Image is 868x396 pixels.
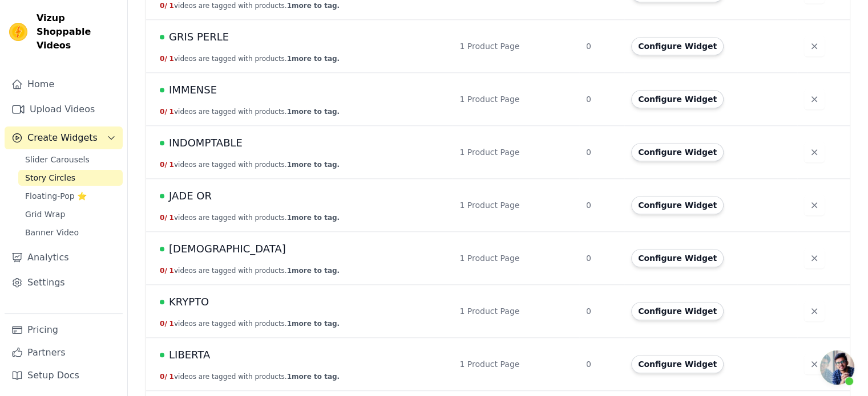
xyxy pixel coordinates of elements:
[804,354,825,374] button: Delete widget
[631,249,724,267] button: Configure Widget
[160,160,340,169] button: 0/ 1videos are tagged with products.1more to tag.
[804,248,825,268] button: Delete widget
[169,373,174,381] span: 1
[579,338,624,391] td: 0
[287,320,340,328] span: 1 more to tag.
[160,266,340,275] button: 0/ 1videos are tagged with products.1more to tag.
[287,267,340,275] span: 1 more to tag.
[160,108,167,116] span: 0 /
[169,294,209,310] span: KRYPTO
[804,142,825,162] button: Delete widget
[804,301,825,321] button: Delete widget
[160,161,167,169] span: 0 /
[160,54,340,63] button: 0/ 1videos are tagged with products.1more to tag.
[25,154,90,165] span: Slider Carousels
[5,271,123,294] a: Settings
[631,143,724,161] button: Configure Widget
[25,172,75,183] span: Story Circles
[820,350,854,385] a: Ouvrir le chat
[5,246,123,269] a: Analytics
[169,2,174,10] span: 1
[37,11,118,52] span: Vizup Shoppable Videos
[160,319,340,328] button: 0/ 1videos are tagged with products.1more to tag.
[169,320,174,328] span: 1
[25,227,79,238] span: Banner Video
[631,196,724,214] button: Configure Widget
[5,341,123,364] a: Partners
[459,252,572,264] div: 1 Product Page
[160,267,167,275] span: 0 /
[5,126,123,149] button: Create Widgets
[579,73,624,126] td: 0
[804,89,825,109] button: Delete widget
[160,35,164,39] span: Live Published
[459,146,572,158] div: 1 Product Page
[631,37,724,55] button: Configure Widget
[5,364,123,387] a: Setup Docs
[169,108,174,116] span: 1
[459,93,572,105] div: 1 Product Page
[160,300,164,304] span: Live Published
[9,23,27,41] img: Vizup
[18,224,123,240] a: Banner Video
[631,90,724,108] button: Configure Widget
[25,209,65,220] span: Grid Wrap
[169,135,243,151] span: INDOMPTABLE
[169,55,174,63] span: 1
[579,20,624,73] td: 0
[459,40,572,52] div: 1 Product Page
[287,214,340,222] span: 1 more to tag.
[160,373,167,381] span: 0 /
[169,267,174,275] span: 1
[459,358,572,370] div: 1 Product Page
[579,232,624,285] td: 0
[804,36,825,56] button: Delete widget
[287,55,340,63] span: 1 more to tag.
[25,190,87,202] span: Floating-Pop ⭐
[160,141,164,145] span: Live Published
[459,199,572,211] div: 1 Product Page
[169,82,217,98] span: IMMENSE
[287,2,340,10] span: 1 more to tag.
[287,161,340,169] span: 1 more to tag.
[160,353,164,357] span: Live Published
[160,372,340,381] button: 0/ 1videos are tagged with products.1more to tag.
[579,285,624,338] td: 0
[631,355,724,373] button: Configure Widget
[27,131,98,145] span: Create Widgets
[160,214,167,222] span: 0 /
[169,161,174,169] span: 1
[160,88,164,92] span: Live Published
[169,347,210,363] span: LIBERTA
[5,73,123,96] a: Home
[18,206,123,222] a: Grid Wrap
[160,213,340,222] button: 0/ 1videos are tagged with products.1more to tag.
[18,152,123,168] a: Slider Carousels
[169,241,286,257] span: [DEMOGRAPHIC_DATA]
[631,302,724,320] button: Configure Widget
[160,247,164,251] span: Live Published
[160,2,167,10] span: 0 /
[169,29,229,45] span: GRIS PERLE
[579,126,624,179] td: 0
[5,98,123,121] a: Upload Videos
[18,170,123,186] a: Story Circles
[160,55,167,63] span: 0 /
[169,214,174,222] span: 1
[169,188,212,204] span: JADE OR
[18,188,123,204] a: Floating-Pop ⭐
[459,305,572,317] div: 1 Product Page
[160,194,164,198] span: Live Published
[287,108,340,116] span: 1 more to tag.
[287,373,340,381] span: 1 more to tag.
[160,320,167,328] span: 0 /
[160,1,340,10] button: 0/ 1videos are tagged with products.1more to tag.
[160,107,340,116] button: 0/ 1videos are tagged with products.1more to tag.
[579,179,624,232] td: 0
[5,319,123,341] a: Pricing
[804,195,825,215] button: Delete widget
